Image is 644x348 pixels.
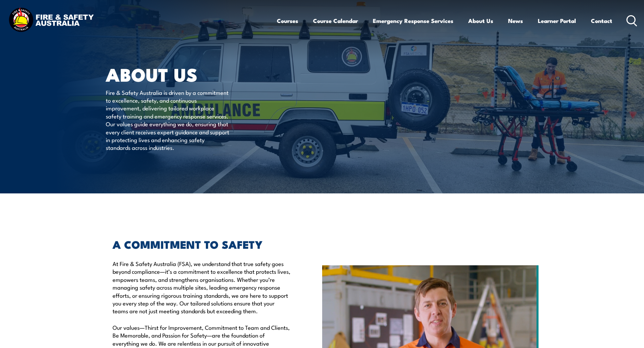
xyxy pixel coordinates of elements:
a: Emergency Response Services [373,12,453,30]
p: At Fire & Safety Australia (FSA), we understand that true safety goes beyond compliance—it’s a co... [113,260,291,315]
a: Course Calendar [313,12,358,30]
p: Fire & Safety Australia is driven by a commitment to excellence, safety, and continuous improveme... [106,88,229,152]
h2: A COMMITMENT TO SAFETY [113,239,291,249]
a: Learner Portal [538,12,576,30]
a: Courses [277,12,298,30]
a: News [508,12,523,30]
a: Contact [591,12,612,30]
a: About Us [468,12,493,30]
h1: About Us [106,66,273,82]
